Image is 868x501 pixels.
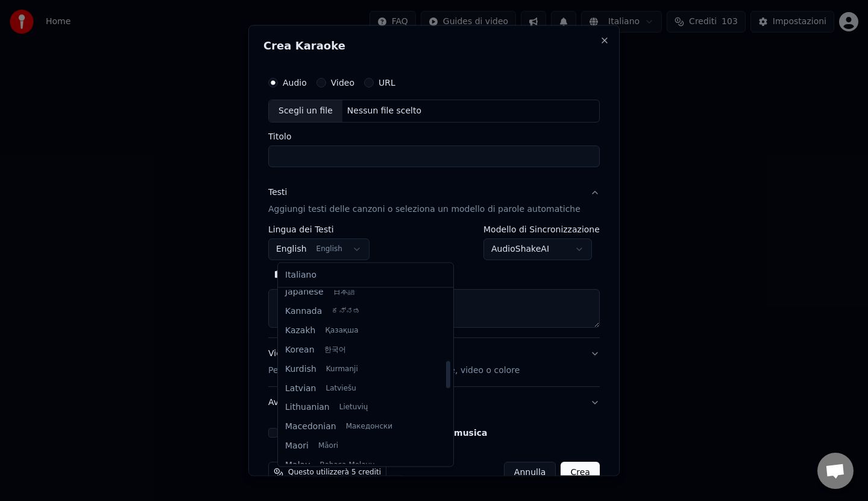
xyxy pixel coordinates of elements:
[325,325,358,335] span: Қазақша
[326,364,358,374] span: Kurmanji
[285,343,315,356] span: Korean
[285,324,315,336] span: Kazakh
[285,401,330,413] span: Lithuanian
[285,440,309,452] span: Maori
[285,382,316,394] span: Latvian
[318,441,338,451] span: Māori
[339,403,368,412] span: Lietuvių
[285,286,324,298] span: Japanese
[333,287,355,296] span: 日本語
[319,461,374,470] span: Bahasa Melayu
[326,383,356,393] span: Latviešu
[285,459,310,471] span: Malay
[285,363,316,375] span: Kurdish
[285,305,322,317] span: Kannada
[285,269,316,281] span: Italiano
[285,421,336,433] span: Macedonian
[346,422,392,432] span: Македонски
[324,345,346,354] span: 한국어
[332,306,360,316] span: ಕನ್ನಡ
